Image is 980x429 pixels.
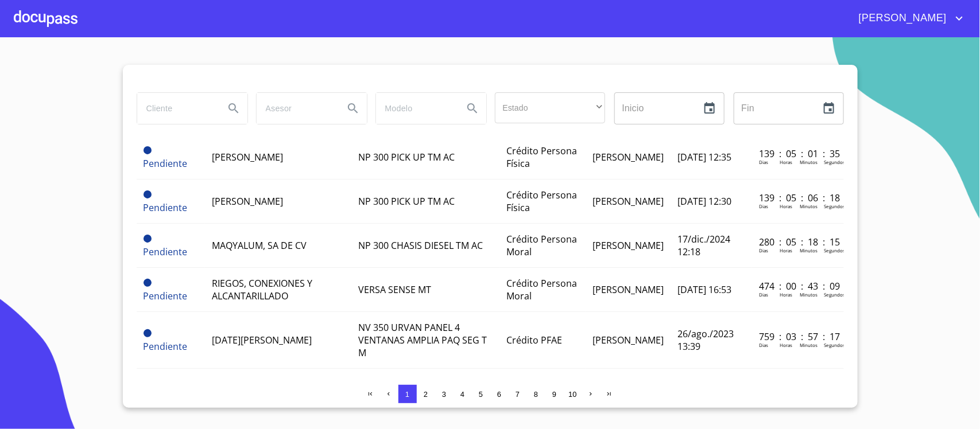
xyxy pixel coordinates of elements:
span: Pendiente [144,190,152,198]
p: Segundos [824,247,845,253]
span: [DATE] 12:35 [678,151,732,163]
span: Pendiente [144,279,152,287]
span: MAQYALUM, SA DE CV [212,239,307,252]
span: Crédito Persona Física [506,145,577,170]
span: 8 [534,390,538,399]
p: Horas [780,203,792,209]
span: 3 [442,390,446,399]
span: 6 [497,390,501,399]
p: 280 : 05 : 18 : 15 [759,236,836,248]
span: 5 [479,390,483,399]
p: Minutos [800,291,818,298]
span: Pendiente [144,201,188,214]
span: 1 [405,390,409,399]
input: search [137,93,215,124]
span: 4 [460,390,464,399]
span: NP 300 PICK UP TM AC [358,151,455,163]
span: 26/ago./2023 13:39 [678,327,734,353]
span: 2 [424,390,428,399]
span: NP 300 CHASIS DIESEL TM AC [358,239,483,252]
span: Pendiente [144,157,188,170]
span: 7 [516,390,520,399]
span: NV 350 URVAN PANEL 4 VENTANAS AMPLIA PAQ SEG T M [358,321,487,359]
span: 17/dic./2024 12:18 [678,233,731,258]
span: [DATE] 16:53 [678,283,732,296]
button: 5 [472,385,490,403]
div: ​ [495,92,605,123]
button: Search [339,95,367,122]
span: [PERSON_NAME] [212,195,283,208]
p: 139 : 05 : 06 : 18 [759,192,836,204]
button: 9 [545,385,564,403]
span: Pendiente [144,290,188,302]
p: 759 : 03 : 57 : 17 [759,330,836,343]
span: Pendiente [144,235,152,243]
p: Minutos [800,203,818,209]
button: 7 [509,385,527,403]
span: Pendiente [144,329,152,337]
p: Horas [780,342,792,348]
span: Pendiente [144,146,152,154]
p: Segundos [824,203,845,209]
p: Dias [759,342,768,348]
p: Horas [780,247,792,253]
p: 139 : 05 : 01 : 35 [759,147,836,160]
p: Segundos [824,291,845,298]
span: [PERSON_NAME] [593,283,664,296]
span: [PERSON_NAME] [593,151,664,163]
p: Horas [780,159,792,165]
span: Crédito PFAE [506,334,562,346]
button: 4 [454,385,472,403]
button: 10 [564,385,582,403]
button: 2 [417,385,435,403]
p: 474 : 00 : 43 : 09 [759,280,836,292]
button: Search [459,95,486,122]
span: Pendiente [144,245,188,258]
p: Horas [780,291,792,298]
button: 6 [490,385,509,403]
p: Dias [759,159,768,165]
span: Crédito Persona Física [506,189,577,214]
p: Dias [759,203,768,209]
input: search [376,93,454,124]
span: 10 [568,390,576,399]
span: [DATE] 12:30 [678,195,732,208]
p: Segundos [824,159,845,165]
button: Search [220,95,247,122]
span: VERSA SENSE MT [358,283,431,296]
button: 1 [398,385,417,403]
span: [DATE][PERSON_NAME] [212,334,312,346]
p: Minutos [800,247,818,253]
span: [PERSON_NAME] [850,9,952,28]
button: 3 [435,385,454,403]
p: Segundos [824,342,845,348]
span: Pendiente [144,340,188,353]
button: 8 [527,385,545,403]
span: 9 [552,390,556,399]
span: [PERSON_NAME] [593,239,664,252]
span: [PERSON_NAME] [593,195,664,208]
p: Minutos [800,342,818,348]
span: [PERSON_NAME] [212,151,283,163]
p: Minutos [800,159,818,165]
button: account of current user [850,9,966,28]
span: NP 300 PICK UP TM AC [358,195,455,208]
p: Dias [759,247,768,253]
p: Dias [759,291,768,298]
span: [PERSON_NAME] [593,334,664,346]
input: search [257,93,335,124]
span: Crédito Persona Moral [506,233,577,258]
span: RIEGOS, CONEXIONES Y ALCANTARILLADO [212,277,312,302]
span: Crédito Persona Moral [506,277,577,302]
